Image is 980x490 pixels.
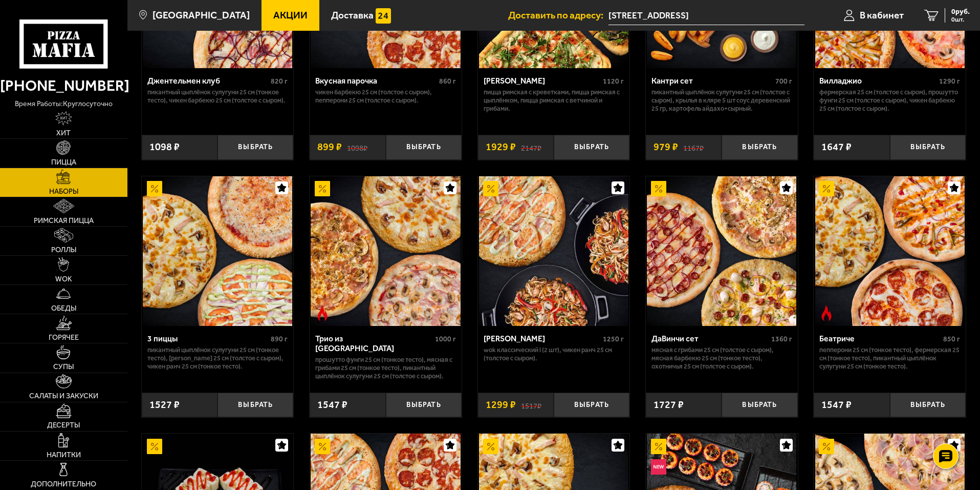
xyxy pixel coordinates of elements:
[315,305,330,321] img: Острое блюдо
[651,88,792,113] p: Пикантный цыплёнок сулугуни 25 см (толстое с сыром), крылья в кляре 5 шт соус деревенский 25 гр, ...
[654,142,678,152] span: 979 ₽
[651,334,769,343] div: ДаВинчи сет
[53,363,74,371] span: Супы
[819,88,960,113] p: Фермерская 25 см (толстое с сыром), Прошутто Фунги 25 см (толстое с сыром), Чикен Барбекю 25 см (...
[484,334,601,343] div: [PERSON_NAME]
[951,8,970,15] span: 0 руб.
[315,334,432,353] div: Трио из [GEOGRAPHIC_DATA]
[651,459,666,475] img: Новинка
[315,88,456,105] p: Чикен Барбекю 25 см (толстое с сыром), Пепперони 25 см (толстое с сыром).
[819,76,937,86] div: Вилладжио
[386,393,462,418] button: Выбрать
[386,135,462,160] button: Выбрать
[315,76,437,86] div: Вкусная парочка
[34,217,94,224] span: Римская пицца
[147,181,162,196] img: Акционный
[483,439,498,454] img: Акционный
[819,334,941,343] div: Беатриче
[484,346,624,362] p: Wok классический L (2 шт), Чикен Ранч 25 см (толстое с сыром).
[147,439,162,454] img: Акционный
[819,305,834,321] img: Острое блюдо
[51,159,76,166] span: Пицца
[376,8,391,24] img: 15daf4d41897b9f0e9f617042186c801.svg
[484,76,601,86] div: [PERSON_NAME]
[554,135,629,160] button: Выбрать
[439,77,456,86] span: 860 г
[651,439,666,454] img: Акционный
[521,142,541,152] s: 2147 ₽
[315,439,330,454] img: Акционный
[651,181,666,196] img: Акционный
[147,334,269,343] div: 3 пиццы
[654,400,684,410] span: 1727 ₽
[771,335,792,343] span: 1360 г
[608,6,804,25] input: Ваш адрес доставки
[484,88,624,113] p: Пицца Римская с креветками, Пицца Римская с цыплёнком, Пицца Римская с ветчиной и грибами.
[311,176,460,326] img: Трио из Рио
[331,10,374,20] span: Доставка
[521,400,541,410] s: 1517 ₽
[603,335,624,343] span: 1250 г
[147,76,269,86] div: Джентельмен клуб
[56,130,71,137] span: Хит
[49,334,79,341] span: Горячее
[217,135,293,160] button: Выбрать
[317,400,347,410] span: 1547 ₽
[47,452,81,459] span: Напитки
[147,88,288,105] p: Пикантный цыплёнок сулугуни 25 см (тонкое тесто), Чикен Барбекю 25 см (толстое с сыром).
[821,142,852,152] span: 1647 ₽
[271,335,288,343] span: 890 г
[147,346,288,371] p: Пикантный цыплёнок сулугуни 25 см (тонкое тесто), [PERSON_NAME] 25 см (толстое с сыром), Чикен Ра...
[31,481,96,488] span: Дополнительно
[478,176,630,326] a: АкционныйВилла Капри
[143,176,292,326] img: 3 пиццы
[55,276,72,283] span: WOK
[647,176,796,326] img: ДаВинчи сет
[508,10,608,20] span: Доставить по адресу:
[646,176,798,326] a: АкционныйДаВинчи сет
[142,176,294,326] a: Акционный3 пиццы
[47,422,80,429] span: Десерты
[271,77,288,86] span: 820 г
[483,181,498,196] img: Акционный
[217,393,293,418] button: Выбрать
[651,76,773,86] div: Кантри сет
[775,77,792,86] span: 700 г
[722,393,797,418] button: Выбрать
[149,400,180,410] span: 1527 ₽
[939,77,960,86] span: 1290 г
[603,77,624,86] span: 1120 г
[651,346,792,371] p: Мясная с грибами 25 см (толстое с сыром), Мясная Барбекю 25 см (тонкое тесто), Охотничья 25 см (т...
[317,142,342,152] span: 899 ₽
[722,135,797,160] button: Выбрать
[273,10,308,20] span: Акции
[815,176,965,326] img: Беатриче
[51,305,76,312] span: Обеды
[943,335,960,343] span: 850 г
[554,393,629,418] button: Выбрать
[29,393,98,400] span: Салаты и закуски
[819,181,834,196] img: Акционный
[315,356,456,380] p: Прошутто Фунги 25 см (тонкое тесто), Мясная с грибами 25 см (тонкое тесто), Пикантный цыплёнок су...
[49,188,78,195] span: Наборы
[819,346,960,371] p: Пепперони 25 см (тонкое тесто), Фермерская 25 см (тонкое тесто), Пикантный цыплёнок сулугуни 25 с...
[435,335,456,343] span: 1000 г
[860,10,904,20] span: В кабинет
[486,142,516,152] span: 1929 ₽
[683,142,704,152] s: 1167 ₽
[821,400,852,410] span: 1547 ₽
[51,247,76,254] span: Роллы
[819,439,834,454] img: Акционный
[486,400,516,410] span: 1299 ₽
[315,181,330,196] img: Акционный
[310,176,462,326] a: АкционныйОстрое блюдоТрио из Рио
[347,142,367,152] s: 1098 ₽
[951,16,970,23] span: 0 шт.
[479,176,628,326] img: Вилла Капри
[153,10,250,20] span: [GEOGRAPHIC_DATA]
[890,135,966,160] button: Выбрать
[149,142,180,152] span: 1098 ₽
[814,176,966,326] a: АкционныйОстрое блюдоБеатриче
[890,393,966,418] button: Выбрать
